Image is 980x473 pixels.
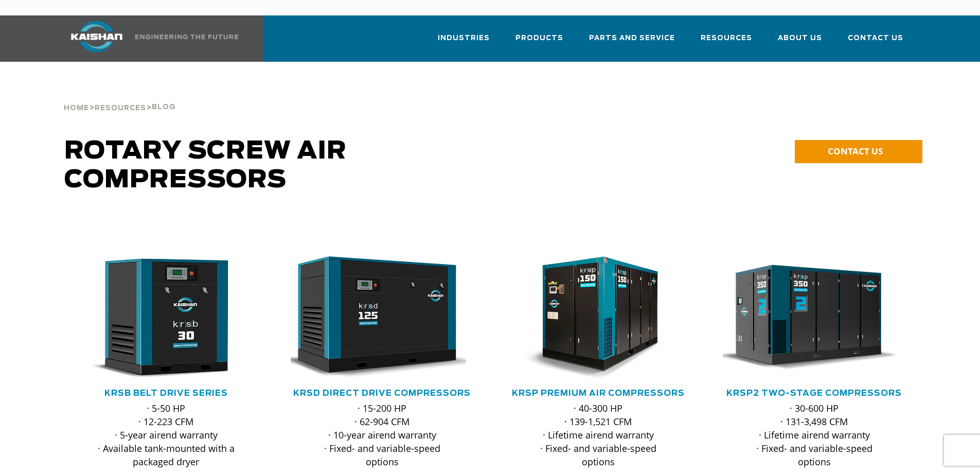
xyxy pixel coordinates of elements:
span: Resources [95,105,146,112]
a: KRSD Direct Drive Compressors [293,389,471,397]
div: krsd125 [291,256,474,380]
a: About Us [778,25,822,60]
img: krsp150 [499,256,682,380]
div: krsp350 [723,256,906,380]
span: CONTACT US [828,145,883,157]
a: Parts and Service [589,25,675,60]
span: Contact Us [848,32,903,44]
img: krsd125 [283,256,466,380]
span: Rotary Screw Air Compressors [64,139,347,192]
p: · 15-200 HP · 62-904 CFM · 10-year airend warranty · Fixed- and variable-speed options [311,401,453,468]
a: Resources [701,25,752,60]
a: KRSB Belt Drive Series [104,389,228,397]
a: Kaishan USA [58,15,240,62]
p: · 40-300 HP · 139-1,521 CFM · Lifetime airend warranty · Fixed- and variable-speed options [527,401,669,468]
span: Parts and Service [589,32,675,44]
a: Resources [95,103,146,112]
img: kaishan logo [58,21,135,52]
span: Products [515,32,563,44]
span: Industries [438,32,490,44]
a: KRSP2 Two-Stage Compressors [726,389,902,397]
img: Engineering the future [135,34,238,39]
div: > > [64,77,176,116]
p: · 30-600 HP · 131-3,498 CFM · Lifetime airend warranty · Fixed- and variable-speed options [743,401,885,468]
span: Home [64,105,89,112]
a: Industries [438,25,490,60]
a: CONTACT US [795,140,922,163]
span: About Us [778,32,822,44]
a: Contact Us [848,25,903,60]
a: Home [64,103,89,112]
span: Blog [152,104,176,111]
a: Products [515,25,563,60]
div: krsp150 [507,256,690,380]
img: krsp350 [715,256,898,380]
img: krsb30 [67,256,250,380]
div: krsb30 [75,256,258,380]
span: Resources [701,32,752,44]
a: KRSP Premium Air Compressors [512,389,685,397]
